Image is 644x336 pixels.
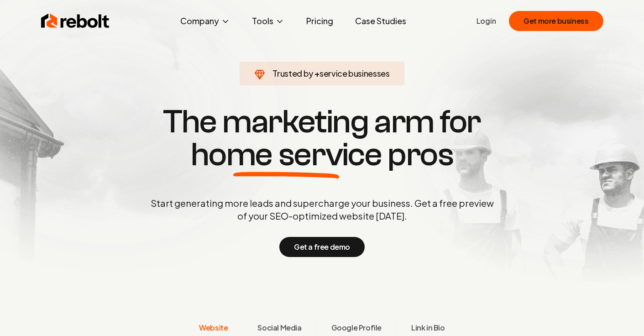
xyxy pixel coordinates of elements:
[299,12,340,30] a: Pricing
[191,138,382,171] span: home service
[199,322,228,333] span: Website
[314,68,319,79] span: +
[279,237,365,257] button: Get a free demo
[149,197,496,222] p: Start generating more leads and supercharge your business. Get a free preview of your SEO-optimiz...
[272,68,313,79] span: Trusted by
[41,12,110,30] img: Rebolt Logo
[509,11,603,31] button: Get more business
[476,16,496,26] a: Login
[245,12,292,30] button: Tools
[103,105,541,171] h1: The marketing arm for pros
[331,322,382,333] span: Google Profile
[173,12,237,30] button: Company
[319,68,390,79] span: service businesses
[348,12,414,30] a: Case Studies
[257,322,301,333] span: Social Media
[411,322,445,333] span: Link in Bio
